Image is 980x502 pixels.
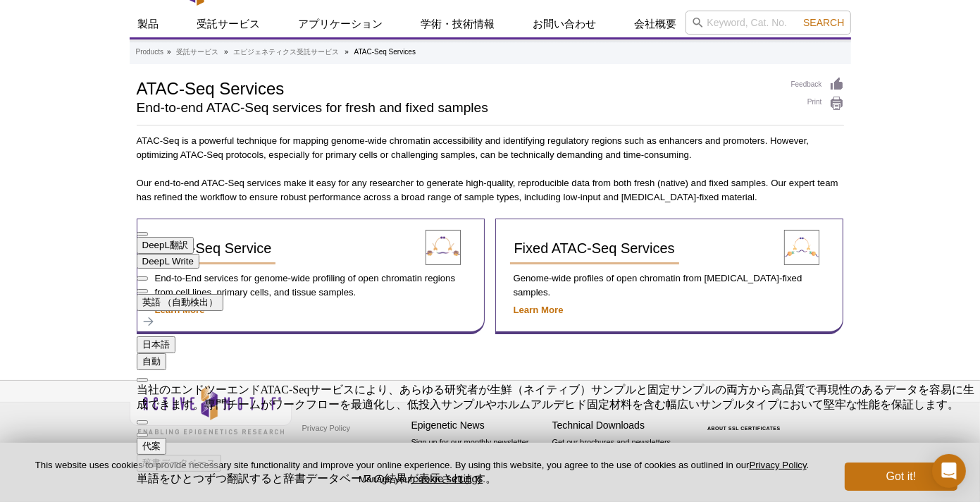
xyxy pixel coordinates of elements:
[290,11,392,37] a: アプリケーション
[686,11,851,35] input: Keyword, Cat. No.
[23,459,821,486] p: This website uses cookies to provide necessary site functionality and improve your online experie...
[137,77,777,98] h1: ATAC-Seq Services
[224,48,228,56] li: »
[803,17,844,28] span: Search
[791,96,844,111] a: Print
[626,11,686,37] a: 会社概要
[345,48,349,56] li: »
[189,11,269,37] a: 受託サービス
[137,176,844,204] p: Our end-to-end ATAC-Seq services make it easy for any researcher to generate high-quality, reprod...
[233,46,339,59] a: エピジェネティクス受託サービス
[354,48,416,56] li: ATAC-Seq Services
[130,381,292,438] img: Active Motif,
[525,11,605,37] a: お問い合わせ
[137,102,777,114] h2: End-to-end ATAC-Seq services for fresh and fixed samples
[791,77,844,92] a: Feedback
[137,134,844,162] p: ATAC-Seq is a powerful technique for mapping genome-wide chromatin accessibility and identifying ...
[136,46,163,59] a: Products
[130,11,168,37] a: 製品
[799,16,848,29] button: Search
[413,11,504,37] a: 学術・技術情報
[176,46,218,59] a: 受託サービス
[167,48,171,56] li: »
